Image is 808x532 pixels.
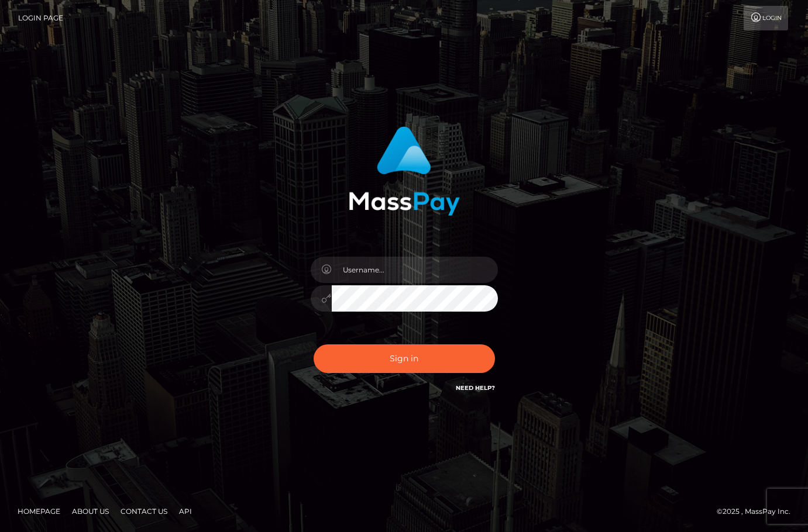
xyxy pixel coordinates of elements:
a: API [174,502,197,520]
a: Need Help? [456,384,495,392]
div: © 2025 , MassPay Inc. [717,505,799,518]
a: Homepage [13,502,65,520]
img: MassPay Login [349,126,460,216]
a: Contact Us [116,502,172,520]
input: Username... [332,257,498,283]
a: About Us [67,502,114,520]
a: Login [744,6,788,30]
button: Sign in [314,344,495,373]
a: Login Page [18,6,63,30]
